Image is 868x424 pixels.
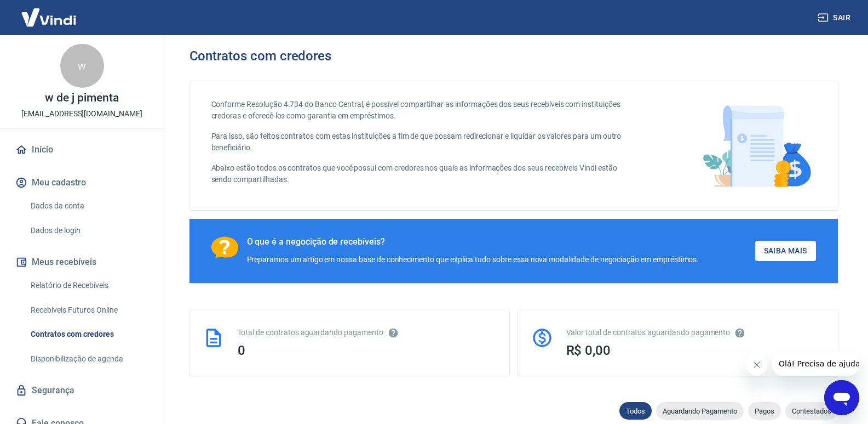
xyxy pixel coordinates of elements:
a: Início [13,138,151,162]
p: Conforme Resolução 4.734 do Banco Central, é possível compartilhar as informações dos seus recebí... [211,99,635,122]
div: Valor total de contratos aguardando pagamento [566,327,825,338]
a: Dados da conta [26,195,151,217]
span: R$ 0,00 [566,343,611,358]
iframe: Fechar mensagem [746,354,768,376]
p: Para isso, são feitos contratos com estas instituições a fim de que possam redirecionar e liquida... [211,131,635,154]
svg: O valor comprometido não se refere a pagamentos pendentes na Vindi e sim como garantia a outras i... [734,327,745,338]
span: Contestados [785,407,838,415]
a: Segurança [13,378,151,403]
span: Aguardando Pagamento [656,407,744,415]
a: Dados de login [26,219,151,242]
a: Contratos com credores [26,323,151,346]
svg: Esses contratos não se referem à Vindi, mas sim a outras instituições. [388,327,399,338]
div: w [60,44,104,88]
a: Saiba Mais [755,241,816,261]
iframe: Mensagem da empresa [772,352,859,376]
button: Meu cadastro [13,171,151,195]
p: Abaixo estão todos os contratos que você possui com credores nos quais as informações dos seus re... [211,162,635,185]
div: 0 [238,343,496,358]
a: Recebíveis Futuros Online [26,299,151,321]
span: Olá! Precisa de ajuda? [7,8,92,16]
a: Relatório de Recebíveis [26,274,151,297]
div: Todos [619,402,652,420]
a: Disponibilização de agenda [26,348,151,370]
div: O que é a negocição de recebíveis? [247,236,699,247]
button: Sair [815,8,855,28]
button: Meus recebíveis [13,250,151,274]
img: Vindi [13,1,84,34]
div: Pagos [748,402,781,420]
span: Pagos [748,407,781,415]
span: Todos [619,407,652,415]
img: Ícone com um ponto de interrogação. [211,236,238,259]
h3: Contratos com credores [189,48,332,64]
p: [EMAIL_ADDRESS][DOMAIN_NAME] [21,108,142,120]
div: Contestados [785,402,838,420]
img: main-image.9f1869c469d712ad33ce.png [697,99,816,193]
iframe: Botão para abrir a janela de mensagens [824,380,859,415]
p: w de j pimenta [45,92,118,104]
div: Aguardando Pagamento [656,402,744,420]
div: Total de contratos aguardando pagamento [238,327,496,338]
div: Preparamos um artigo em nossa base de conhecimento que explica tudo sobre essa nova modalidade de... [247,254,699,265]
